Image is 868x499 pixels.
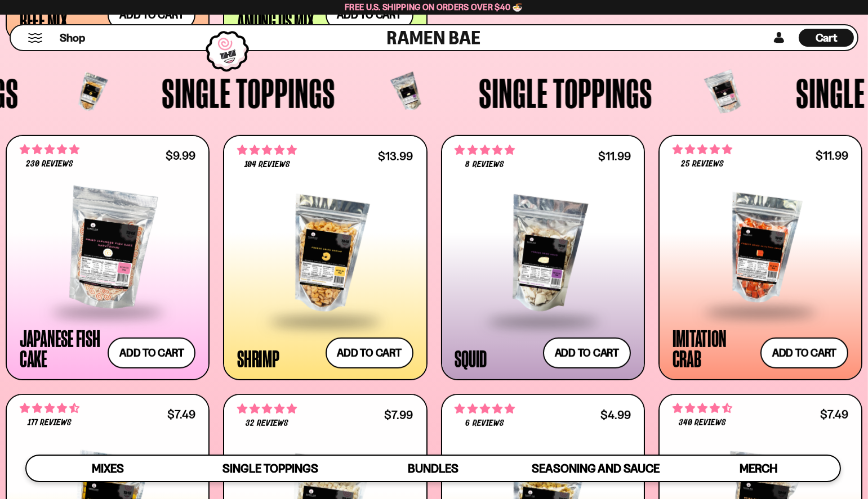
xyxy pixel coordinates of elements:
span: Free U.S. Shipping on Orders over $40 🍜 [345,2,523,12]
span: 8 reviews [465,160,504,169]
span: 4.78 stars [237,402,297,416]
div: $7.49 [820,409,848,420]
span: 230 reviews [26,160,73,169]
a: 4.88 stars 25 reviews $11.99 Imitation Crab Add to cart [658,135,862,380]
div: Japanese Fish Cake [20,328,102,368]
span: 4.53 stars [673,401,732,416]
a: 4.75 stars 8 reviews $11.99 Squid Add to cart [441,135,645,380]
span: Seasoning and Sauce [532,461,660,475]
button: Add to cart [326,338,413,368]
span: 4.71 stars [20,401,79,416]
div: $9.99 [166,150,195,161]
div: $4.99 [600,410,631,420]
span: 4.77 stars [20,142,79,157]
div: $11.99 [816,150,848,161]
span: 4.90 stars [237,143,297,158]
span: 104 reviews [244,160,290,169]
div: Imitation Crab [673,328,755,368]
a: Seasoning and Sauce [514,456,677,481]
button: Mobile Menu Trigger [28,33,43,43]
a: Shop [60,29,85,47]
span: Mixes [92,461,124,475]
div: $7.99 [384,410,413,420]
span: Shop [60,30,85,46]
button: Add to cart [108,338,195,368]
a: 4.77 stars 230 reviews $9.99 Japanese Fish Cake Add to cart [6,135,210,380]
div: Shrimp [237,348,279,368]
div: $13.99 [378,151,413,161]
a: 4.90 stars 104 reviews $13.99 Shrimp Add to cart [223,135,427,380]
button: Add to cart [760,338,848,368]
a: Bundles [351,456,514,481]
span: 5.00 stars [455,402,515,416]
span: 340 reviews [679,419,726,428]
div: $11.99 [598,151,631,161]
a: Single Toppings [189,456,352,481]
a: Merch [677,456,840,481]
span: 25 reviews [681,160,724,169]
div: $7.49 [167,409,195,420]
span: 4.75 stars [455,143,515,158]
span: 6 reviews [465,419,504,428]
a: Mixes [26,456,189,481]
span: Bundles [408,461,459,475]
span: Single Toppings [162,72,336,114]
span: 177 reviews [28,419,72,428]
span: Cart [816,31,838,44]
span: Single Toppings [222,461,318,475]
span: 4.88 stars [673,142,732,157]
div: Squid [455,348,487,368]
button: Add to cart [543,338,631,368]
span: Single Toppings [479,72,652,114]
span: Merch [740,461,777,475]
div: Cart [799,25,854,50]
span: 32 reviews [246,419,288,428]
